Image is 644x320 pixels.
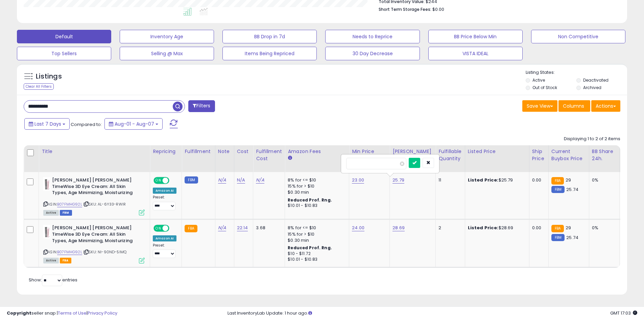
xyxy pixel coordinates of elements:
[42,148,147,155] div: Title
[29,277,77,283] span: Show: entries
[36,72,62,81] h5: Listings
[43,177,145,215] div: ASIN:
[551,234,565,241] small: FBM
[237,148,251,155] div: Cost
[468,225,499,231] b: Listed Price:
[168,226,179,231] span: OFF
[566,186,578,193] span: 25.74
[185,225,197,232] small: FBA
[288,203,344,209] div: $10.01 - $10.83
[185,176,198,184] small: FBM
[153,148,179,155] div: Repricing
[288,189,344,195] div: $0.30 min
[532,85,557,90] label: Out of Stock
[392,148,433,155] div: [PERSON_NAME]
[392,225,405,231] a: 28.69
[551,225,564,232] small: FBA
[592,177,614,183] div: 0%
[468,225,524,231] div: $28.69
[17,30,111,43] button: Default
[24,83,54,90] div: Clear All Filters
[325,30,420,43] button: Needs to Reprice
[566,234,578,241] span: 25.74
[352,177,364,184] a: 23.00
[120,30,214,43] button: Inventory Age
[83,201,126,207] span: | SKU: AL-6Y33-RWIR
[566,225,571,231] span: 29
[288,177,344,183] div: 8% for <= $10
[558,100,590,112] button: Columns
[237,225,248,231] a: 22.14
[438,177,459,183] div: 11
[352,225,364,231] a: 24.00
[218,177,226,184] a: N/A
[288,251,344,257] div: $10 - $11.72
[256,177,264,184] a: N/A
[288,245,332,251] b: Reduced Prof. Rng.
[237,177,245,184] a: N/A
[468,177,499,183] b: Listed Price:
[379,6,431,12] b: Short Term Storage Fees:
[288,257,344,262] div: $10.01 - $10.83
[583,85,601,90] label: Archived
[352,148,387,155] div: Min Price
[153,243,176,258] div: Preset:
[468,148,526,155] div: Listed Price
[288,237,344,243] div: $0.30 min
[551,177,564,185] small: FBA
[43,177,50,191] img: 21iXpigf9rL._SL40_.jpg
[526,69,627,76] p: Listing States:
[288,148,346,155] div: Amazon Fees
[531,30,625,43] button: Non Competitive
[222,47,317,60] button: Items Being Repriced
[57,249,82,255] a: B07FMHG92L
[43,225,145,262] div: ASIN:
[591,100,620,112] button: Actions
[7,310,117,317] div: seller snap | |
[522,100,557,112] button: Save View
[583,77,609,83] label: Deactivated
[592,148,617,162] div: BB Share 24h.
[7,310,31,316] strong: Copyright
[592,225,614,231] div: 0%
[532,177,543,183] div: 0.00
[228,310,637,317] div: Last InventoryLab Update: 1 hour ago.
[188,100,215,112] button: Filters
[43,225,50,238] img: 21iXpigf9rL._SL40_.jpg
[532,225,543,231] div: 0.00
[222,30,317,43] button: BB Drop in 7d
[428,47,523,60] button: VISTA IDEAL
[438,225,459,231] div: 2
[551,186,565,193] small: FBM
[153,188,176,194] div: Amazon AI
[610,310,637,316] span: 2025-08-16 17:03 GMT
[288,183,344,189] div: 15% for > $10
[58,310,87,316] a: Terms of Use
[60,210,72,216] span: FBM
[288,155,292,161] small: Amazon Fees.
[218,225,226,231] a: N/A
[563,103,584,109] span: Columns
[34,121,61,127] span: Last 7 Days
[88,310,117,316] a: Privacy Policy
[288,225,344,231] div: 8% for <= $10
[532,148,546,162] div: Ship Price
[17,47,111,60] button: Top Sellers
[43,258,59,263] span: All listings currently available for purchase on Amazon
[115,121,154,127] span: Aug-01 - Aug-07
[185,148,212,155] div: Fulfillment
[60,258,71,263] span: FBA
[428,30,523,43] button: BB Price Below Min
[153,195,176,210] div: Preset:
[168,178,179,184] span: OFF
[52,225,134,246] b: [PERSON_NAME] [PERSON_NAME] TimeWise 3D Eye Cream: All Skin Types, Age Minimizing, Moisturizing
[438,148,462,162] div: Fulfillable Quantity
[288,197,332,203] b: Reduced Prof. Rng.
[83,249,126,255] span: | SKU: NI-90ND-5IMQ
[532,77,545,83] label: Active
[57,201,82,207] a: B07FMHG92L
[218,148,231,155] div: Note
[52,177,134,198] b: [PERSON_NAME] [PERSON_NAME] TimeWise 3D Eye Cream: All Skin Types, Age Minimizing, Moisturizing
[468,177,524,183] div: $25.79
[392,177,404,184] a: 25.79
